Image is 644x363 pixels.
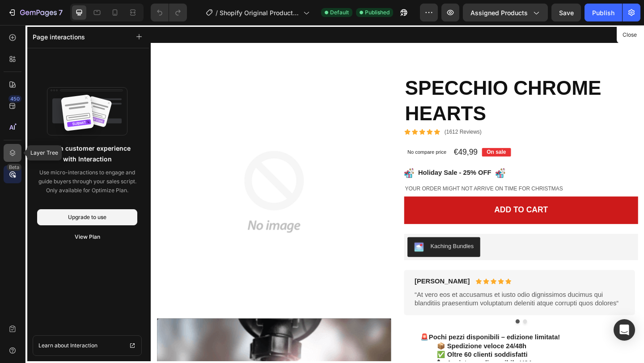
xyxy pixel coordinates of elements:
[8,95,21,102] div: 450
[7,164,21,171] div: Beta
[330,8,349,17] span: Default
[559,9,574,17] span: Save
[220,8,300,17] span: Shopify Original Product Template
[585,4,622,21] button: Publish
[38,341,97,350] span: Learn about Interaction
[614,319,635,341] div: Open Intercom Messenger
[551,4,581,21] button: Save
[365,8,390,17] span: Published
[37,168,137,186] p: Use micro-interactions to engage and guide buyers through your sales script.
[151,4,187,21] div: Undo/Redo
[619,29,640,42] button: Close
[39,143,136,165] p: Enrich customer experience with Interaction
[59,7,63,18] p: 7
[37,186,137,195] p: Only available for Optimize Plan.
[463,4,548,21] button: Assigned Products
[33,32,85,42] p: Page interactions
[37,229,137,245] button: View Plan
[592,8,614,17] div: Publish
[151,25,644,363] iframe: Design area
[4,4,67,21] button: 7
[37,209,137,225] button: Upgrade to use
[470,8,528,17] span: Assigned Products
[68,213,106,221] div: Upgrade to use
[216,8,218,17] span: /
[75,233,100,241] div: View Plan
[33,335,142,356] a: Learn about Interaction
